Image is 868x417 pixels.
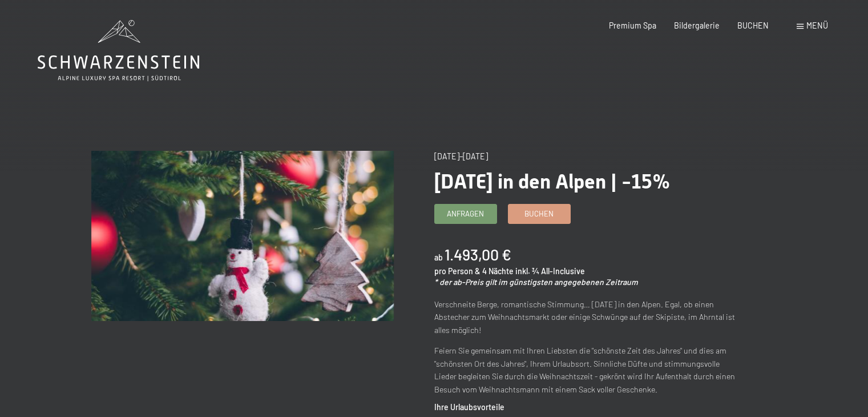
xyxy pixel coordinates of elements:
[434,266,481,276] span: pro Person &
[434,252,443,262] span: ab
[434,151,488,161] span: [DATE]–[DATE]
[434,344,737,396] p: Feiern Sie gemeinsam mit Ihren Liebsten die "schönste Zeit des Jahres" und dies am "schönsten Ort...
[434,298,737,337] p: Verschneite Berge, romantische Stimmung… [DATE] in den Alpen. Egal, ob einen Abstecher zum Weihna...
[806,21,828,30] span: Menü
[91,151,394,321] img: Weihnachten in den Alpen | -15%
[445,245,511,263] b: 1.493,00 €
[609,21,656,30] a: Premium Spa
[674,21,720,30] a: Bildergalerie
[524,209,554,219] span: Buchen
[434,277,638,287] em: * der ab-Preis gilt im günstigsten angegebenen Zeitraum
[515,266,585,276] span: inkl. ¾ All-Inclusive
[435,205,496,223] a: Anfragen
[737,21,769,30] a: BUCHEN
[434,402,504,412] strong: Ihre Urlaubsvorteile
[434,170,670,193] span: [DATE] in den Alpen | -15%
[508,205,570,223] a: Buchen
[447,209,484,219] span: Anfragen
[482,266,514,276] span: 4 Nächte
